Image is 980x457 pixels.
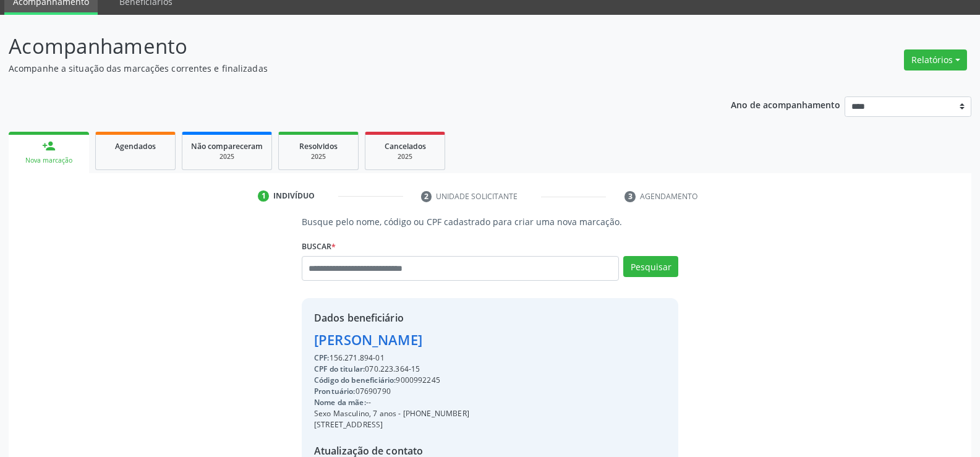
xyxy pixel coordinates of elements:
div: 9000992245 [314,375,469,386]
div: 156.271.894-01 [314,352,469,364]
p: Busque pelo nome, código ou CPF cadastrado para criar uma nova marcação. [302,215,678,228]
div: 2025 [191,152,263,161]
div: Sexo Masculino, 7 anos - [PHONE_NUMBER] [314,408,469,419]
span: Cancelados [385,141,426,152]
div: Nova marcação [17,156,80,165]
span: CPF do titular: [314,364,365,374]
p: Acompanhe a situação das marcações correntes e finalizadas [9,62,683,75]
button: Relatórios [904,49,967,70]
div: 1 [258,190,269,202]
div: Indivíduo [273,190,315,202]
span: Agendados [115,141,156,152]
span: Não compareceram [191,141,263,152]
div: Dados beneficiário [314,310,469,325]
p: Ano de acompanhamento [731,96,840,112]
span: Prontuário: [314,386,356,396]
span: Nome da mãe: [314,397,366,408]
div: 070.223.364-15 [314,364,469,375]
div: [STREET_ADDRESS] [314,419,469,430]
button: Pesquisar [623,256,678,277]
label: Buscar [302,237,336,256]
p: Acompanhamento [9,31,683,62]
div: 2025 [288,152,349,161]
span: Código do beneficiário: [314,375,396,385]
div: 2025 [374,152,436,161]
span: CPF: [314,352,330,363]
span: Resolvidos [299,141,338,152]
div: 07690790 [314,386,469,397]
div: person_add [42,139,56,153]
div: -- [314,397,469,408]
div: [PERSON_NAME] [314,330,469,350]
